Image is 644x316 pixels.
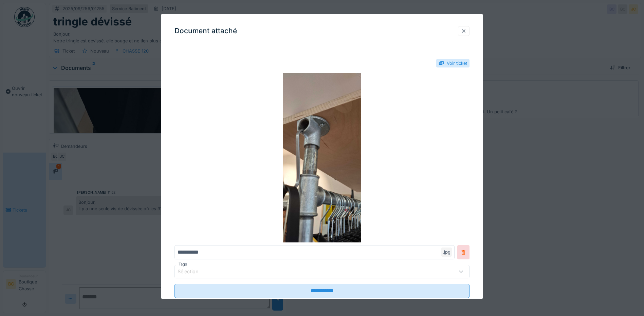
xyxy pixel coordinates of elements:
label: Tags [177,261,188,267]
img: 0a444603-3a7a-4e05-9273-ebacd8db3719-1000012005.jpg [174,73,470,242]
h3: Document attaché [174,27,237,35]
div: Sélection [178,268,208,275]
div: Voir ticket [447,60,467,66]
div: .jpg [441,248,452,257]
